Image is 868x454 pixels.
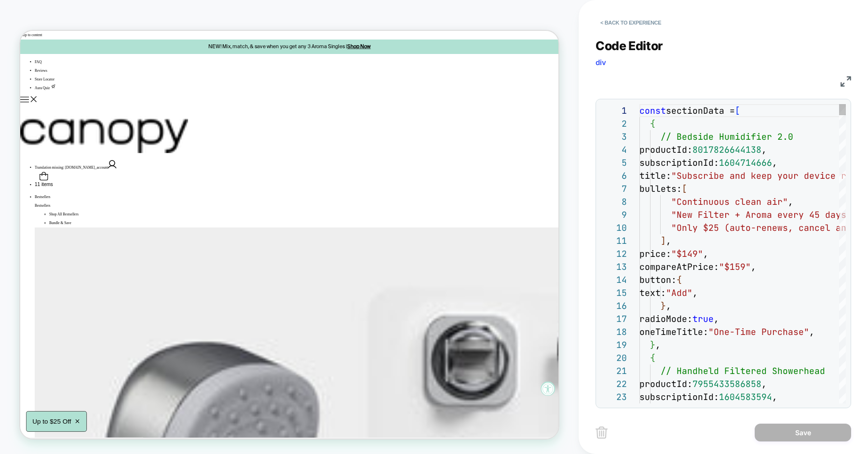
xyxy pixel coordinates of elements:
span: , [692,287,698,298]
span: 1 items [23,201,43,208]
button: Save [755,424,851,441]
a: FAQ [19,39,28,44]
span: text: [639,287,666,298]
span: , [761,378,767,389]
span: title: [639,170,671,181]
span: , [703,248,708,259]
div: 17 [601,312,627,325]
span: 7955433586858 [692,378,761,389]
span: { [650,118,655,129]
button: < Back to experience [596,15,666,30]
span: // Bedside Humidifier 2.0 [661,131,793,142]
span: button: [639,274,677,285]
a: Translation missing: [DOMAIN_NAME]_account [19,179,128,185]
span: , [772,391,777,402]
a: Bestsellers [19,219,40,224]
span: NEW! Mix, match, & save when you get any 3 Aroma Singles | [251,18,436,25]
span: , [714,313,719,324]
span: "New Filter + Aroma every 45 days" [671,209,852,220]
span: 1604714666 [719,157,772,168]
div: 11 [601,234,627,247]
span: 1604583594 [719,391,772,402]
span: "$149" [671,248,703,259]
span: price: [639,248,671,259]
div: 9 [601,208,627,221]
span: , [761,144,767,155]
a: Shop Now [436,18,467,25]
div: 21 [601,364,627,377]
span: compareAtPrice: [639,261,719,272]
div: 22 [601,377,627,390]
span: Translation missing: [DOMAIN_NAME]_account [19,179,117,185]
span: , [772,157,777,168]
span: , [788,196,793,207]
div: 10 [601,221,627,234]
div: 3 [601,130,627,143]
span: [ [735,105,740,116]
img: delete [596,427,608,439]
div: 19 [601,338,627,351]
div: 12 [601,247,627,260]
span: subscriptionId: [639,391,719,402]
span: // Handheld Filtered Showerhead [661,365,825,376]
a: Aura Quiz [19,73,47,79]
span: , [655,339,661,350]
span: div [596,58,606,67]
span: "Continuous clean air" [671,196,788,207]
span: const [639,105,666,116]
div: 8 [601,195,627,208]
span: 8017826644138 [692,144,761,155]
div: 5 [601,156,627,169]
span: bullets: [639,183,682,194]
div: 7 [601,182,627,195]
span: , [666,300,671,311]
div: 6 [601,169,627,182]
a: Store Locator [19,62,46,67]
div: 14 [601,273,627,286]
div: 15 [601,286,627,299]
span: oneTimeTitle: [639,326,708,337]
div: 13 [601,260,627,273]
span: productId: [639,378,692,389]
span: { [650,352,655,363]
img: fullscreen [841,76,851,87]
a: Reviews [19,50,36,55]
span: "$159" [719,261,751,272]
span: 1 [19,201,23,208]
button: Open Cart Drawer - 1 items [19,188,43,208]
span: , [751,261,756,272]
span: [ [682,183,687,194]
div: 20 [601,351,627,364]
div: 4 [601,143,627,156]
span: } [650,339,655,350]
span: "Add" [666,287,692,298]
span: Bestsellers [19,230,40,236]
span: sectionData = [666,105,735,116]
span: true [692,313,714,324]
div: 18 [601,325,627,338]
span: , [809,326,814,337]
span: ] [661,235,666,246]
span: } [661,300,666,311]
div: 2 [601,117,627,130]
span: productId: [639,144,692,155]
span: , [666,235,671,246]
span: Shop All Bestsellers [39,242,78,247]
span: { [677,274,682,285]
span: Bundle & Save [39,254,68,259]
span: "One-Time Purchase" [708,326,809,337]
div: 16 [601,299,627,312]
div: 23 [601,390,627,403]
div: 1 [601,104,627,117]
span: subscriptionId: [639,157,719,168]
span: radioMode: [639,313,692,324]
span: Code Editor [596,39,663,53]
